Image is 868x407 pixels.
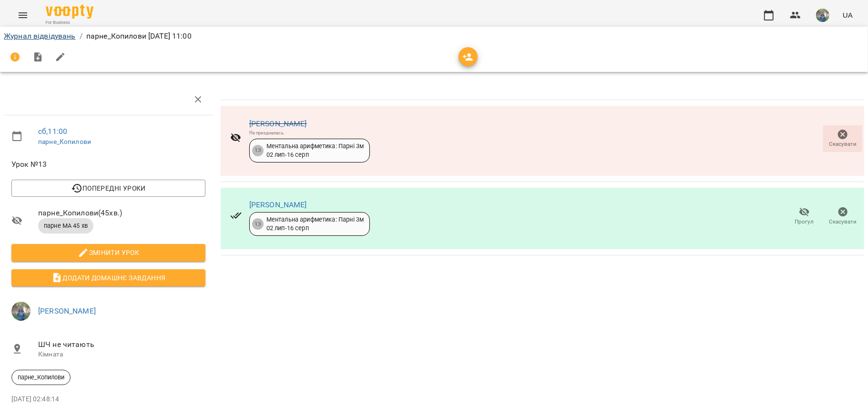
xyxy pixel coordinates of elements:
img: de1e453bb906a7b44fa35c1e57b3518e.jpg [816,9,829,22]
a: Журнал відвідувань [4,31,76,41]
nav: breadcrumb [4,31,864,42]
div: 13 [252,218,264,230]
div: Ментальна арифметика: Парні 3м 02 лип - 16 серп [266,142,364,160]
div: Не приєдналась [249,130,370,136]
span: UA [843,10,853,20]
p: Кімната [38,350,205,359]
button: Змінити урок [11,244,205,261]
button: Додати домашнє завдання [11,269,205,286]
p: [DATE] 02:48:14 [11,395,205,404]
div: парне_Копилови [11,370,71,385]
span: парне_Копилови [12,373,70,382]
span: Прогул [795,218,814,226]
span: парне МА 45 хв [38,222,93,230]
a: [PERSON_NAME] [249,200,307,209]
span: Урок №13 [11,159,205,170]
span: Скасувати [829,218,857,226]
div: Ментальна арифметика: Парні 3м 02 лип - 16 серп [266,215,364,233]
a: парне_Копилови [38,138,91,145]
span: Додати домашнє завдання [19,272,198,284]
button: Попередні уроки [11,180,205,197]
div: 13 [252,145,264,156]
span: For Business [46,20,93,26]
a: [PERSON_NAME] [249,119,307,128]
button: Скасувати [823,125,862,152]
a: сб , 11:00 [38,127,67,136]
button: UA [839,6,857,24]
button: Прогул [785,203,824,230]
p: парне_Копилови [DATE] 11:00 [86,31,192,42]
span: ШЧ не читають [38,339,205,350]
span: Скасувати [829,140,857,148]
a: [PERSON_NAME] [38,306,96,315]
span: парне_Копилови ( 45 хв. ) [38,207,205,219]
button: Скасувати [824,203,862,230]
span: Змінити урок [19,247,198,258]
li: / [80,31,82,42]
img: Voopty Logo [46,5,93,19]
button: Menu [11,4,34,27]
img: de1e453bb906a7b44fa35c1e57b3518e.jpg [11,302,31,321]
span: Попередні уроки [19,183,198,194]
